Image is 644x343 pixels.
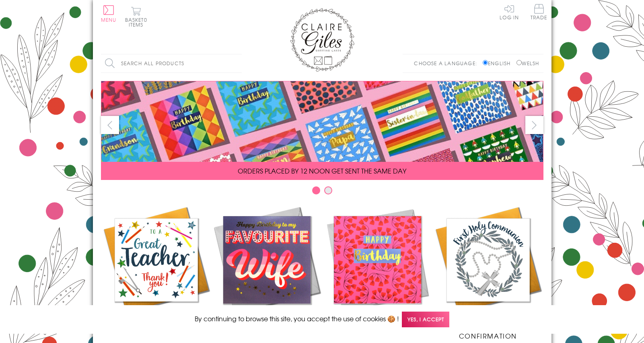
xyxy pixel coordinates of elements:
label: Welsh [516,60,539,67]
a: Academic [101,205,212,331]
input: English [483,60,488,65]
button: Menu [101,5,117,22]
a: Communion and Confirmation [433,205,543,341]
label: English [483,60,514,67]
p: Choose a language: [414,60,481,67]
button: Carousel Page 1 (Current Slide) [312,186,320,194]
div: Carousel Pagination [101,186,543,198]
span: 0 items [129,16,147,28]
button: Basket0 items [125,6,147,27]
span: Yes, I accept [402,312,449,327]
img: Claire Giles Greetings Cards [290,8,354,72]
a: Birthdays [322,205,433,331]
span: Trade [531,4,547,20]
button: Carousel Page 2 [324,186,332,194]
button: next [525,116,543,134]
input: Welsh [516,60,522,65]
button: prev [101,116,119,134]
a: Trade [531,4,547,21]
input: Search [234,54,242,72]
input: Search all products [101,54,242,72]
span: Menu [101,16,117,23]
a: New Releases [212,205,322,331]
a: Log In [500,4,519,20]
span: ORDERS PLACED BY 12 NOON GET SENT THE SAME DAY [238,166,406,176]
